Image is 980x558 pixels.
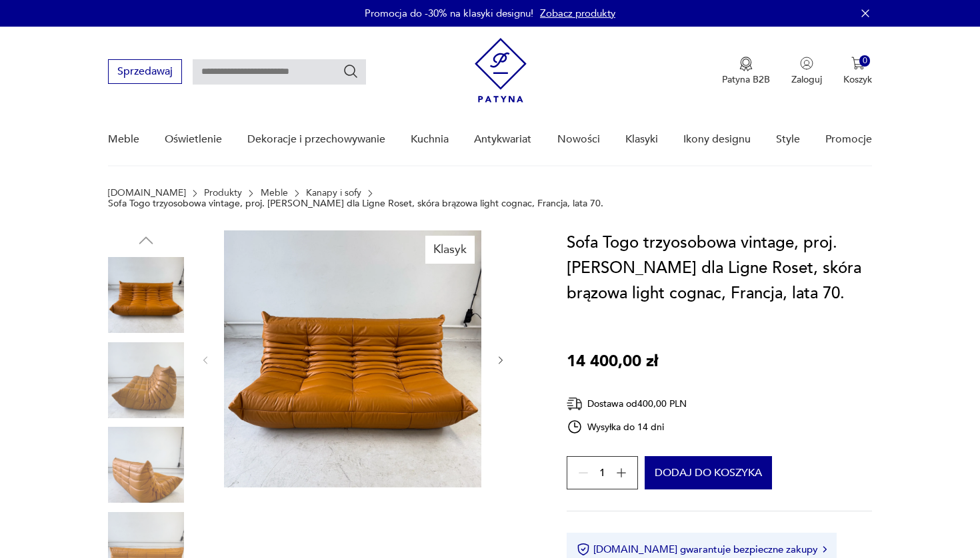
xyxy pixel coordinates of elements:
p: Koszyk [843,73,872,86]
p: Sofa Togo trzyosobowa vintage, proj. [PERSON_NAME] dla Ligne Roset, skóra brązowa light cognac, F... [108,198,603,209]
button: Patyna B2B [722,57,770,86]
a: Dekoracje i przechowywanie [247,114,385,165]
img: Ikonka użytkownika [800,57,813,70]
img: Zdjęcie produktu Sofa Togo trzyosobowa vintage, proj. M. Ducaroy dla Ligne Roset, skóra brązowa l... [224,230,481,487]
img: Patyna - sklep z meblami i dekoracjami vintage [475,38,527,103]
img: Ikona strzałki w prawo [823,546,827,553]
img: Ikona dostawy [567,396,583,412]
span: 1 [599,469,605,477]
a: Meble [261,188,288,198]
img: Zdjęcie produktu Sofa Togo trzyosobowa vintage, proj. M. Ducaroy dla Ligne Roset, skóra brązowa l... [108,342,184,418]
img: Ikona certyfikatu [577,543,590,556]
a: [DOMAIN_NAME] [108,188,186,198]
p: 14 400,00 zł [567,349,658,374]
h1: Sofa Togo trzyosobowa vintage, proj. [PERSON_NAME] dla Ligne Roset, skóra brązowa light cognac, F... [567,230,873,306]
img: Ikona medalu [739,57,753,71]
a: Ikony designu [683,114,751,165]
a: Zobacz produkty [540,7,615,20]
button: Sprzedawaj [108,59,182,84]
div: Dostawa od 400,00 PLN [567,396,687,412]
a: Produkty [204,188,242,198]
a: Oświetlenie [165,114,222,165]
a: Klasyki [625,114,658,165]
a: Nowości [557,114,600,165]
a: Sprzedawaj [108,68,182,77]
a: Meble [108,114,139,165]
p: Promocja do -30% na klasyki designu! [365,7,533,20]
a: Kuchnia [411,114,449,165]
button: 0Koszyk [843,57,872,86]
a: Antykwariat [474,114,531,165]
div: Wysyłka do 14 dni [567,419,687,435]
button: Szukaj [343,63,359,79]
div: 0 [859,55,871,67]
a: Promocje [825,114,872,165]
img: Ikona koszyka [851,57,865,70]
p: Zaloguj [791,73,822,86]
img: Zdjęcie produktu Sofa Togo trzyosobowa vintage, proj. M. Ducaroy dla Ligne Roset, skóra brązowa l... [108,427,184,503]
div: Klasyk [425,236,475,264]
a: Kanapy i sofy [306,188,361,198]
a: Style [776,114,800,165]
button: [DOMAIN_NAME] gwarantuje bezpieczne zakupy [577,543,827,556]
img: Zdjęcie produktu Sofa Togo trzyosobowa vintage, proj. M. Ducaroy dla Ligne Roset, skóra brązowa l... [108,257,184,333]
a: Ikona medaluPatyna B2B [722,57,770,86]
p: Patyna B2B [722,73,770,86]
button: Zaloguj [791,57,822,86]
button: Dodaj do koszyka [645,456,772,489]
